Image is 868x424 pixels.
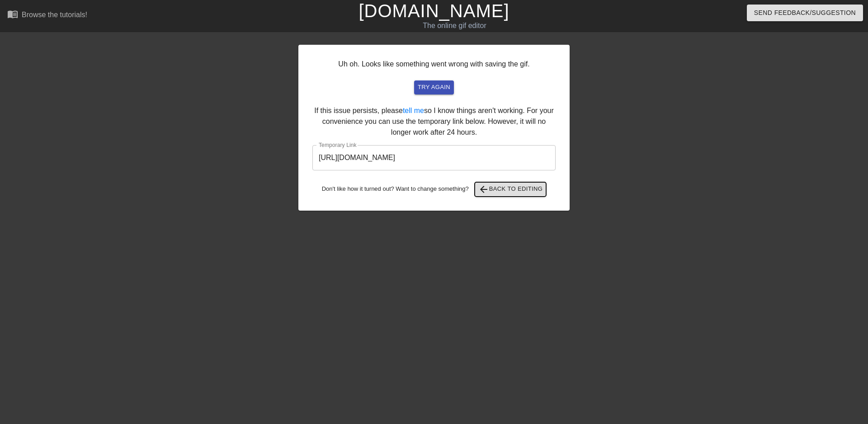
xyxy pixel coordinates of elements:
span: try again [418,82,450,93]
input: bare [312,145,556,170]
a: Browse the tutorials! [7,9,87,23]
a: tell me [403,107,424,114]
button: Send Feedback/Suggestion [747,5,863,21]
span: Back to Editing [478,184,543,195]
div: Uh oh. Looks like something went wrong with saving the gif. If this issue persists, please so I k... [298,45,570,211]
div: Browse the tutorials! [22,11,87,19]
div: Don't like how it turned out? Want to change something? [312,182,556,197]
a: [DOMAIN_NAME] [359,1,509,21]
button: Back to Editing [475,182,547,197]
span: Send Feedback/Suggestion [754,7,856,19]
span: arrow_back [478,184,489,195]
span: menu_book [7,9,18,19]
div: The online gif editor [294,20,615,31]
button: try again [414,80,454,94]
